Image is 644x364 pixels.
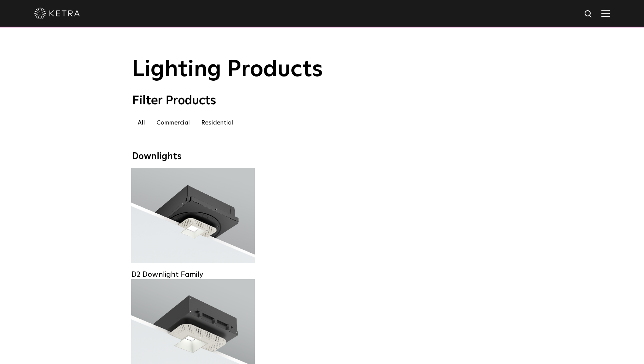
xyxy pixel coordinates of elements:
div: Filter Products [132,94,512,108]
div: Downlights [132,151,512,162]
label: Commercial [151,116,196,129]
label: Residential [196,116,239,129]
a: D2 Downlight Family Lumen Output:1200Colors:White / Black / Gloss Black / Silver / Bronze / Silve... [131,168,255,268]
label: All [132,116,151,129]
div: D2 Downlight Family [131,270,255,279]
img: ketra-logo-2019-white [34,8,80,19]
img: Hamburger%20Nav.svg [601,10,610,17]
img: search icon [584,10,593,19]
span: Lighting Products [132,58,323,81]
